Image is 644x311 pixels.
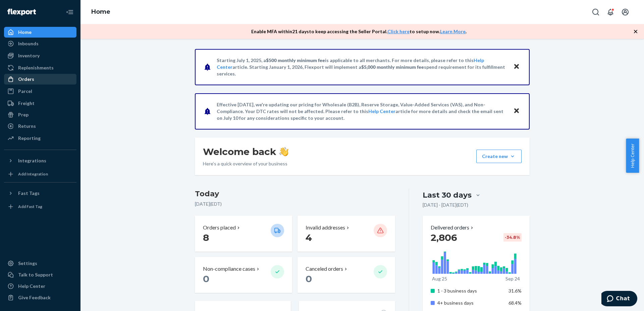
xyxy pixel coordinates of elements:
div: Give Feedback [18,294,51,301]
img: Flexport logo [7,9,36,15]
button: Talk to Support [4,269,76,280]
span: 8 [203,232,209,243]
button: Close [512,106,521,116]
a: Settings [4,258,76,269]
div: Help Center [18,283,45,290]
div: Parcel [18,88,32,95]
button: Integrations [4,155,76,166]
div: Orders [18,76,34,83]
button: Orders placed 8 [195,216,292,252]
button: Close Navigation [63,5,76,19]
p: [DATE] ( EDT ) [195,201,395,207]
a: Learn More [440,29,466,34]
iframe: Opens a widget where you can chat to one of our agents [601,291,637,308]
p: Enable MFA within 21 days to keep accessing the Seller Portal. to setup now. . [251,28,467,35]
a: Add Fast Tag [4,201,76,212]
button: Give Feedback [4,292,76,303]
button: Open notifications [604,5,617,19]
a: Add Integration [4,169,76,179]
span: $5,000 monthly minimum fee [361,64,424,70]
span: 0 [203,273,209,284]
p: Starting July 1, 2025, a is applicable to all merchants. For more details, please refer to this a... [217,57,507,77]
p: Non-compliance cases [203,265,255,273]
button: Open Search Box [589,5,602,19]
span: 68.4% [508,300,522,306]
a: Home [4,27,76,38]
p: Aug 25 [432,275,447,282]
p: Canceled orders [306,265,343,273]
p: 1 - 3 business days [437,288,503,294]
p: Here’s a quick overview of your business [203,160,288,167]
div: -34.8 % [503,233,522,242]
a: Parcel [4,86,76,97]
div: Talk to Support [18,271,53,278]
a: Help Center [368,108,395,114]
div: Returns [18,123,36,129]
button: Help Center [626,139,639,173]
p: Orders placed [203,224,236,231]
a: Home [91,8,110,15]
a: Help Center [4,281,76,292]
span: 31.6% [508,288,522,294]
div: Prep [18,111,29,118]
div: Integrations [18,157,46,164]
div: Add Fast Tag [18,204,42,209]
div: Last 30 days [423,190,472,200]
a: Replenishments [4,62,76,73]
div: Inbounds [18,40,39,47]
span: 4 [306,232,312,243]
span: 2,806 [431,232,457,243]
span: 0 [306,273,312,284]
p: Effective [DATE], we're updating our pricing for Wholesale (B2B), Reserve Storage, Value-Added Se... [217,101,507,121]
button: Non-compliance cases 0 [195,257,292,293]
a: Orders [4,74,76,85]
span: $500 monthly minimum fee [266,57,325,63]
button: Fast Tags [4,188,76,199]
a: Inbounds [4,38,76,49]
div: Freight [18,100,35,107]
h3: Today [195,189,395,199]
button: Invalid addresses 4 [298,216,395,252]
a: Click here [387,29,410,34]
button: Delivered orders [431,224,475,231]
button: Create new [476,150,522,163]
p: Sep 24 [505,275,520,282]
button: Open account menu [619,5,632,19]
div: Fast Tags [18,190,40,197]
button: Canceled orders 0 [298,257,395,293]
div: Settings [18,260,37,267]
div: Replenishments [18,64,54,71]
a: Inventory [4,50,76,61]
a: Returns [4,121,76,132]
h1: Welcome back [203,146,288,158]
p: 4+ business days [437,300,503,306]
div: Home [18,29,32,36]
div: Reporting [18,135,41,142]
div: Inventory [18,52,40,59]
a: Freight [4,98,76,109]
button: Close [512,62,521,72]
div: Add Integration [18,171,48,177]
p: Invalid addresses [306,224,345,231]
img: hand-wave emoji [279,147,288,156]
ol: breadcrumbs [86,2,116,22]
a: Prep [4,109,76,120]
p: [DATE] - [DATE] ( EDT ) [423,202,468,208]
a: Reporting [4,133,76,144]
